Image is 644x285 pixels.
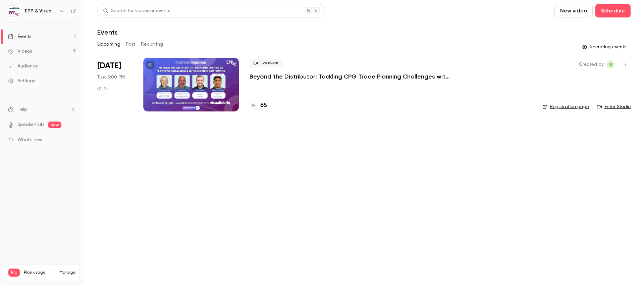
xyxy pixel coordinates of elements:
button: Recurring events [579,42,631,52]
a: SpeakerHub [17,121,44,128]
a: Registration page [542,103,589,110]
span: Help [17,106,27,113]
span: Created by [579,60,604,68]
a: Enter Studio [597,103,631,110]
a: Manage [59,270,75,275]
span: Itamar Seligsohn [606,60,614,68]
span: Plan usage [24,270,55,275]
button: New video [554,4,593,17]
h6: EPP & Visualfabriq [25,8,56,14]
img: EPP & Visualfabriq [8,6,19,16]
button: Recurring [141,39,163,50]
span: [DATE] [97,60,121,71]
span: Pro [8,269,20,277]
span: What's new [17,136,43,143]
div: Audience [8,63,38,69]
span: Live event [250,59,283,67]
li: help-dropdown-opener [8,106,76,113]
h4: 65 [260,101,267,110]
span: IS [609,60,612,68]
div: Search for videos or events [103,7,170,14]
button: Schedule [595,4,631,17]
div: Events [8,33,31,40]
span: Tue, 5:00 PM [97,74,125,81]
div: 1 h [97,86,109,91]
span: new [48,122,61,128]
button: Upcoming [97,39,120,50]
a: Beyond the Distributor: Tackling CPG Trade Planning Challenges with Indirect Customers [250,73,451,81]
iframe: Noticeable Trigger [68,137,76,143]
div: Settings [8,78,35,84]
h1: Events [97,28,118,36]
div: Videos [8,48,32,55]
button: Past [126,39,136,50]
div: Sep 9 Tue, 11:00 AM (America/New York) [97,58,132,111]
a: 65 [250,101,267,110]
